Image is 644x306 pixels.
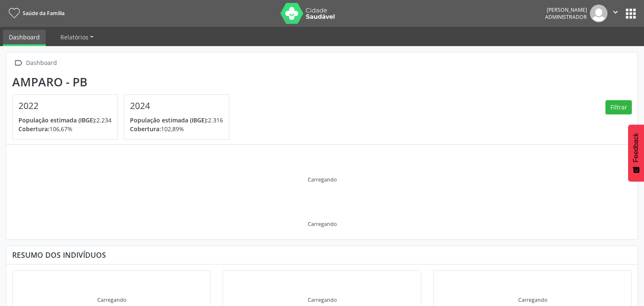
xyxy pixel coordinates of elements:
div: Amparo - PB [12,75,235,89]
i:  [12,57,24,69]
span: Administrador [545,13,587,21]
div: Dashboard [24,57,58,69]
a: Relatórios [55,30,99,44]
a: Saúde da Família [6,6,65,20]
div: Carregando [308,176,337,183]
p: 2.234 [18,116,112,124]
img: img [590,5,608,22]
span: Cobertura: [130,125,161,133]
button:  [608,5,623,22]
a: Dashboard [3,30,46,46]
button: Feedback - Mostrar pesquisa [628,124,644,182]
p: 102,89% [130,124,223,133]
div: Carregando [308,220,337,228]
h4: 2022 [18,101,112,111]
i:  [611,8,620,17]
a:  Dashboard [12,57,58,69]
p: 106,67% [18,124,112,133]
div: Carregando [308,296,337,303]
span: Saúde da Família [23,10,65,17]
div: Carregando [518,296,547,303]
h4: 2024 [130,101,223,111]
button: Filtrar [605,100,632,114]
span: Cobertura: [18,125,49,133]
span: População estimada (IBGE): [130,116,208,124]
div: Carregando [97,296,126,303]
button: apps [623,6,638,21]
span: População estimada (IBGE): [18,116,96,124]
div: Resumo dos indivíduos [12,250,632,259]
span: Feedback [632,133,640,162]
p: 2.316 [130,116,223,124]
div: [PERSON_NAME] [545,6,587,13]
span: Relatórios [60,33,88,41]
